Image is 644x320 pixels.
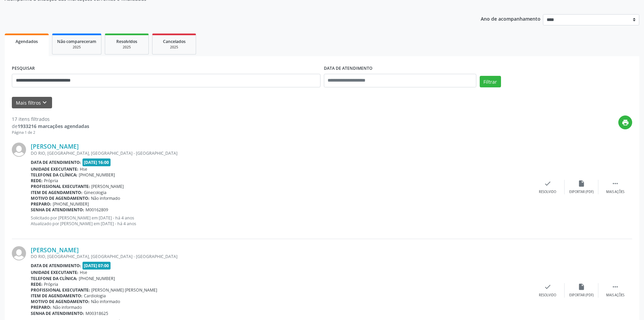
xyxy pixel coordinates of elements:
[12,246,26,260] img: img
[84,293,106,299] span: Cardiologia
[91,287,157,293] span: [PERSON_NAME] [PERSON_NAME]
[31,195,90,201] b: Motivo de agendamento:
[31,184,90,189] b: Profissional executante:
[31,143,79,150] a: [PERSON_NAME]
[53,304,82,310] span: Não informado
[86,207,108,213] span: M00162809
[80,270,87,275] span: Hse
[31,276,77,281] b: Telefone da clínica:
[44,178,58,184] span: Própria
[31,178,43,184] b: Rede:
[12,143,26,157] img: img
[31,263,81,269] b: Data de atendimento:
[31,270,78,275] b: Unidade executante:
[16,39,38,44] span: Agendados
[606,190,624,194] div: Mais ações
[480,76,501,87] button: Filtrar
[91,184,124,189] span: [PERSON_NAME]
[31,190,82,195] b: Item de agendamento:
[606,293,624,298] div: Mais ações
[157,45,191,50] div: 2025
[31,281,43,287] b: Rede:
[31,207,84,213] b: Senha de atendimento:
[31,299,90,304] b: Motivo de agendamento:
[31,150,531,156] div: DO RIO, [GEOGRAPHIC_DATA], [GEOGRAPHIC_DATA] - [GEOGRAPHIC_DATA]
[82,262,111,270] span: [DATE] 07:00
[82,158,111,166] span: [DATE] 16:00
[31,254,531,259] div: DO RIO, [GEOGRAPHIC_DATA], [GEOGRAPHIC_DATA] - [GEOGRAPHIC_DATA]
[79,172,115,178] span: [PHONE_NUMBER]
[544,180,551,187] i: check
[324,63,373,74] label: DATA DE ATENDIMENTO
[44,281,58,287] span: Própria
[12,97,52,109] button: Mais filtroskeyboard_arrow_down
[163,39,186,44] span: Cancelados
[91,195,120,201] span: Não informado
[12,130,89,135] div: Página 1 de 2
[31,201,51,207] b: Preparo:
[569,293,594,298] div: Exportar (PDF)
[91,299,120,304] span: Não informado
[612,180,619,187] i: 
[622,119,629,126] i: print
[86,311,108,316] span: M00318625
[84,190,106,195] span: Ginecologia
[31,172,77,178] b: Telefone da clínica:
[31,304,51,310] b: Preparo:
[539,293,556,298] div: Resolvido
[569,190,594,194] div: Exportar (PDF)
[53,201,89,207] span: [PHONE_NUMBER]
[18,123,89,129] strong: 1933216 marcações agendadas
[31,215,531,227] p: Solicitado por [PERSON_NAME] em [DATE] - há 4 anos Atualizado por [PERSON_NAME] em [DATE] - há 4 ...
[31,293,82,299] b: Item de agendamento:
[116,39,137,44] span: Resolvidos
[57,45,96,50] div: 2025
[41,99,48,106] i: keyboard_arrow_down
[57,39,96,44] span: Não compareceram
[578,283,585,291] i: insert_drive_file
[612,283,619,291] i: 
[31,311,84,316] b: Senha de atendimento:
[80,166,87,172] span: Hse
[12,123,89,130] div: de
[31,246,79,254] a: [PERSON_NAME]
[79,276,115,281] span: [PHONE_NUMBER]
[31,287,90,293] b: Profissional executante:
[481,14,541,23] p: Ano de acompanhamento
[618,115,632,129] button: print
[12,115,89,123] div: 17 itens filtrados
[544,283,551,291] i: check
[31,159,81,165] b: Data de atendimento:
[578,180,585,187] i: insert_drive_file
[110,45,144,50] div: 2025
[12,63,35,74] label: PESQUISAR
[539,190,556,194] div: Resolvido
[31,166,78,172] b: Unidade executante:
